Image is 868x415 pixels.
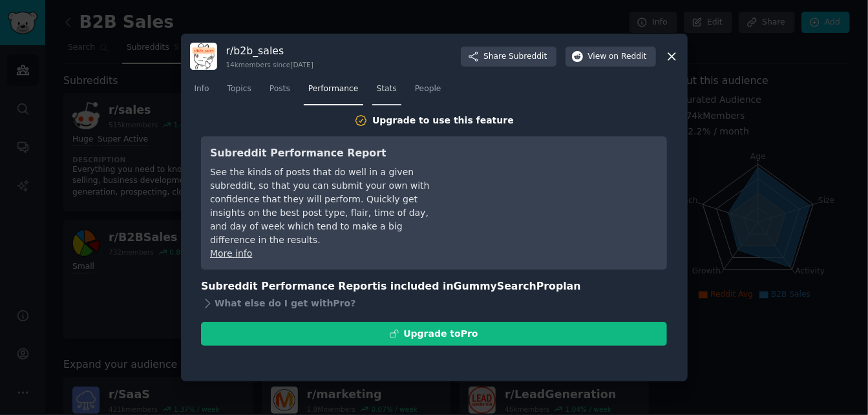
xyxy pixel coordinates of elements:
[377,83,397,95] span: Stats
[265,79,295,105] a: Posts
[210,248,252,259] a: More info
[190,79,214,105] a: Info
[223,79,256,105] a: Topics
[588,51,647,63] span: View
[483,51,547,63] span: Share
[308,83,359,95] span: Performance
[403,327,478,341] div: Upgrade to Pro
[566,47,656,67] button: Viewon Reddit
[190,43,217,70] img: b2b_sales
[372,79,401,105] a: Stats
[464,145,658,242] iframe: YouTube video player
[415,83,441,95] span: People
[461,47,556,67] button: ShareSubreddit
[201,279,667,295] h3: Subreddit Performance Report is included in plan
[210,165,446,247] div: See the kinds of posts that do well in a given subreddit, so that you can submit your own with co...
[270,83,290,95] span: Posts
[454,280,556,292] span: GummySearch Pro
[195,83,209,95] span: Info
[228,83,251,95] span: Topics
[226,44,313,58] h3: r/ b2b_sales
[210,145,446,162] h3: Subreddit Performance Report
[609,51,646,63] span: on Reddit
[201,322,667,346] button: Upgrade toPro
[201,295,667,313] div: What else do I get with Pro ?
[509,51,547,63] span: Subreddit
[304,79,363,105] a: Performance
[226,60,313,69] div: 14k members since [DATE]
[410,79,446,105] a: People
[372,114,514,127] div: Upgrade to use this feature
